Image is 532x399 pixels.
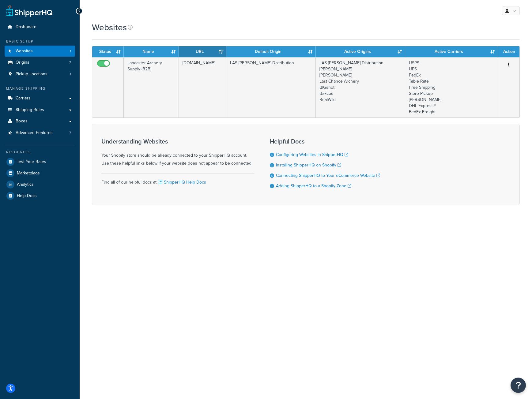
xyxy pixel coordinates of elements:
[405,57,498,117] td: USPS UPS FedEx Table Rate Free Shipping Store Pickup [PERSON_NAME] DHL Express® FedEx Freight
[5,127,75,139] li: Advanced Features
[16,119,28,124] span: Boxes
[405,46,498,57] th: Active Carriers: activate to sort column ascending
[101,173,255,186] div: Find all of our helpful docs at:
[16,60,29,65] span: Origins
[5,46,75,57] li: Websites
[5,69,75,80] a: Pickup Locations 1
[511,378,526,393] button: Open Resource Center
[16,130,53,136] span: Advanced Features
[16,107,44,113] span: Shipping Rules
[5,39,75,44] div: Basic Setup
[17,171,40,176] span: Marketplace
[226,46,316,57] th: Default Origin: activate to sort column ascending
[5,93,75,104] a: Carriers
[5,156,75,167] a: Test Your Rates
[5,150,75,155] div: Resources
[16,49,33,54] span: Websites
[270,138,380,145] h3: Helpful Docs
[70,72,71,77] span: 1
[92,46,124,57] th: Status: activate to sort column ascending
[69,60,71,65] span: 7
[124,57,179,117] td: Lancaster Archery Supply (B2B)
[157,179,206,185] a: ShipperHQ Help Docs
[276,162,341,168] a: Installing ShipperHQ on Shopify
[5,57,75,68] a: Origins 7
[5,116,75,127] a: Boxes
[17,182,34,187] span: Analytics
[5,127,75,139] a: Advanced Features 7
[92,21,127,33] h1: Websites
[5,69,75,80] li: Pickup Locations
[5,190,75,201] a: Help Docs
[276,151,348,158] a: Configuring Websites in ShipperHQ
[5,179,75,190] a: Analytics
[16,24,36,30] span: Dashboard
[5,57,75,68] li: Origins
[17,193,37,199] span: Help Docs
[6,5,52,17] a: ShipperHQ Home
[69,130,71,136] span: 7
[5,168,75,179] a: Marketplace
[179,57,226,117] td: [DOMAIN_NAME]
[16,96,31,101] span: Carriers
[70,49,71,54] span: 1
[16,72,47,77] span: Pickup Locations
[276,183,351,189] a: Adding ShipperHQ to a Shopify Zone
[5,46,75,57] a: Websites 1
[316,57,406,117] td: LAS [PERSON_NAME] Distribution [PERSON_NAME] [PERSON_NAME] Last Chance Archery BIGshot Bakcou Rea...
[17,159,46,165] span: Test Your Rates
[5,86,75,91] div: Manage Shipping
[124,46,179,57] th: Name: activate to sort column ascending
[316,46,406,57] th: Active Origins: activate to sort column ascending
[498,46,519,57] th: Action
[179,46,226,57] th: URL: activate to sort column ascending
[101,138,255,145] h3: Understanding Websites
[276,172,380,179] a: Connecting ShipperHQ to Your eCommerce Website
[226,57,316,117] td: LAS [PERSON_NAME] Distribution
[5,21,75,33] a: Dashboard
[101,138,255,167] div: Your Shopify store should be already connected to your ShipperHQ account. Use these helpful links...
[5,104,75,116] a: Shipping Rules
